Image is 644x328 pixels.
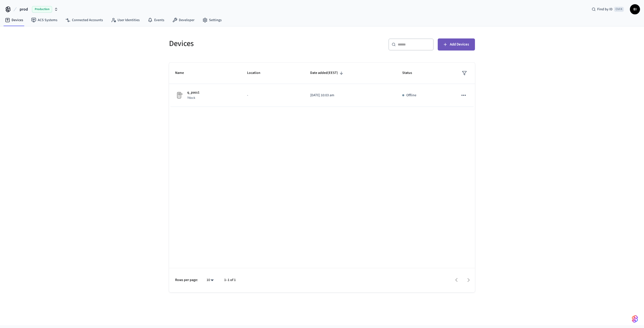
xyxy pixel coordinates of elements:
[187,96,195,100] span: Ttlock
[632,315,638,323] img: SeamLogoGradient.69752ec5.svg
[61,16,107,25] a: Connected Accounts
[187,90,199,95] p: q_pass1
[175,277,198,283] p: Rows per page:
[406,93,416,98] p: Offline
[310,93,390,98] p: [DATE] 10:03 am
[588,5,628,14] div: Find by IDCtrl K
[169,63,475,107] table: sticky table
[32,6,52,13] span: Production
[450,41,469,48] span: Add Devices
[1,16,27,25] a: Devices
[168,16,198,25] a: Developer
[630,4,640,14] button: EI
[247,69,267,77] span: Location
[204,276,216,284] div: 10
[198,16,226,25] a: Settings
[438,38,475,51] button: Add Devices
[224,277,236,283] p: 1–1 of 1
[402,69,419,77] span: Status
[630,5,639,14] span: EI
[175,69,190,77] span: Name
[20,6,28,12] span: prod
[27,16,61,25] a: ACS Systems
[175,91,183,99] img: Placeholder Lock Image
[107,16,144,25] a: User Identities
[597,7,613,12] span: Find by ID
[310,69,345,77] span: Date added(EEST)
[144,16,168,25] a: Events
[614,7,624,12] span: Ctrl K
[247,93,298,98] p: -
[169,38,319,49] h5: Devices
